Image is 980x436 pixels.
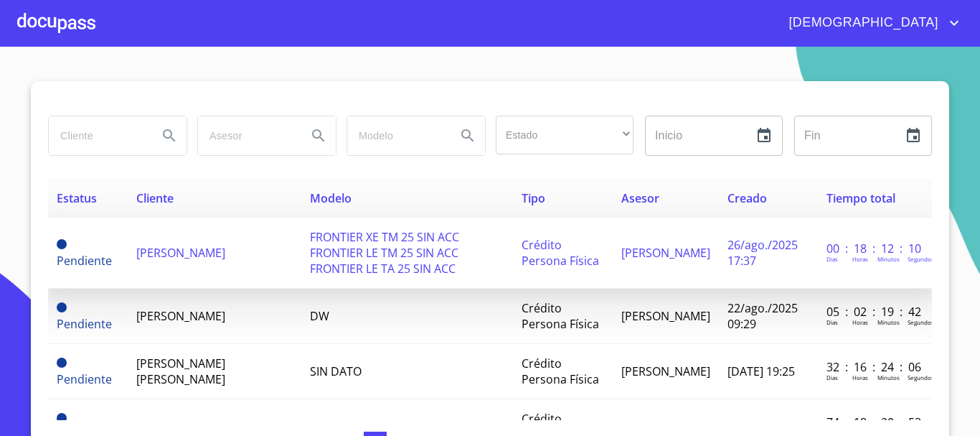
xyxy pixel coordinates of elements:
[57,316,112,332] span: Pendiente
[826,374,838,381] p: Dias
[310,308,329,324] span: DW
[727,237,798,269] span: 26/ago./2025 17:37
[152,119,187,153] button: Search
[347,116,445,155] input: search
[136,419,225,435] span: [PERSON_NAME]
[621,308,710,324] span: [PERSON_NAME]
[877,374,900,381] p: Minutos
[451,119,485,153] button: Search
[778,11,963,34] button: account of current user
[136,356,225,387] span: [PERSON_NAME] [PERSON_NAME]
[522,190,545,206] span: Tipo
[826,414,923,430] p: 74 : 18 : 20 : 53
[136,308,225,324] span: [PERSON_NAME]
[57,413,67,423] span: Pendiente
[727,363,795,379] span: [DATE] 19:25
[877,255,900,263] p: Minutos
[621,419,710,435] span: [PERSON_NAME]
[301,119,336,153] button: Search
[727,300,798,332] span: 22/ago./2025 09:29
[727,419,795,435] span: [DATE] 17:28
[310,419,362,435] span: SIN DATO
[57,190,97,206] span: Estatus
[852,318,868,326] p: Horas
[496,116,633,154] div: ​
[310,190,352,206] span: Modelo
[522,237,599,269] span: Crédito Persona Física
[877,318,900,326] p: Minutos
[852,374,868,381] p: Horas
[136,245,225,261] span: [PERSON_NAME]
[908,374,934,381] p: Segundos
[522,300,599,332] span: Crédito Persona Física
[57,302,67,312] span: Pendiente
[57,253,112,269] span: Pendiente
[826,359,923,375] p: 32 : 16 : 24 : 06
[826,304,923,320] p: 05 : 02 : 19 : 42
[852,255,868,263] p: Horas
[57,239,67,249] span: Pendiente
[826,318,838,326] p: Dias
[908,318,934,326] p: Segundos
[310,229,459,277] span: FRONTIER XE TM 25 SIN ACC FRONTIER LE TM 25 SIN ACC FRONTIER LE TA 25 SIN ACC
[57,358,67,368] span: Pendiente
[621,245,710,261] span: [PERSON_NAME]
[621,363,710,379] span: [PERSON_NAME]
[49,116,146,155] input: search
[778,11,946,34] span: [DEMOGRAPHIC_DATA]
[727,190,767,206] span: Creado
[310,363,362,379] span: SIN DATO
[826,190,895,206] span: Tiempo total
[826,255,838,263] p: Dias
[198,116,296,155] input: search
[522,356,599,387] span: Crédito Persona Física
[826,241,923,256] p: 00 : 18 : 12 : 10
[136,190,174,206] span: Cliente
[908,255,934,263] p: Segundos
[621,190,659,206] span: Asesor
[57,371,112,387] span: Pendiente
